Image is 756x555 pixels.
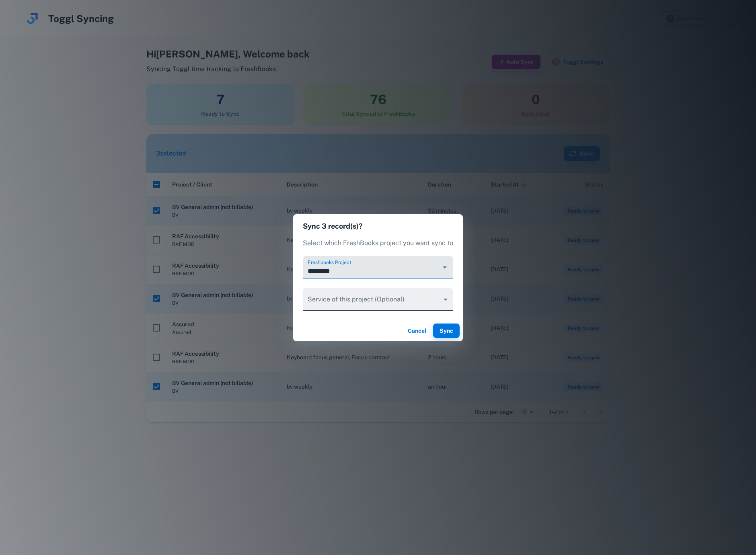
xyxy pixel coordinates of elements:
[404,324,430,338] button: Cancel
[433,324,460,338] button: Sync
[303,238,453,248] p: Select which FreshBooks project you want sync to
[439,262,450,273] button: Open
[303,288,453,311] div: ​
[308,259,351,266] label: Freshbooks Project
[293,214,463,238] h2: Sync 3 record(s)?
